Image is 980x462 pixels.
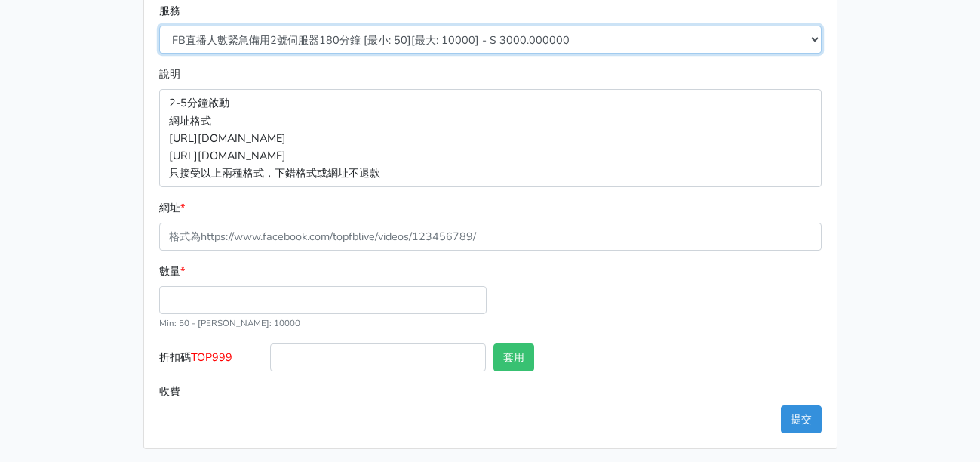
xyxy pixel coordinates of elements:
p: 2-5分鐘啟動 網址格式 [URL][DOMAIN_NAME] [URL][DOMAIN_NAME] 只接受以上兩種格式，下錯格式或網址不退款 [159,89,822,186]
label: 收費 [155,377,267,405]
label: 網址 [159,199,185,217]
label: 說明 [159,66,180,83]
input: 格式為https://www.facebook.com/topfblive/videos/123456789/ [159,223,822,251]
button: 提交 [781,405,822,433]
label: 數量 [159,263,185,280]
button: 套用 [493,343,534,371]
label: 服務 [159,2,180,20]
small: Min: 50 - [PERSON_NAME]: 10000 [159,317,300,329]
label: 折扣碼 [155,343,267,377]
span: TOP999 [191,350,232,365]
